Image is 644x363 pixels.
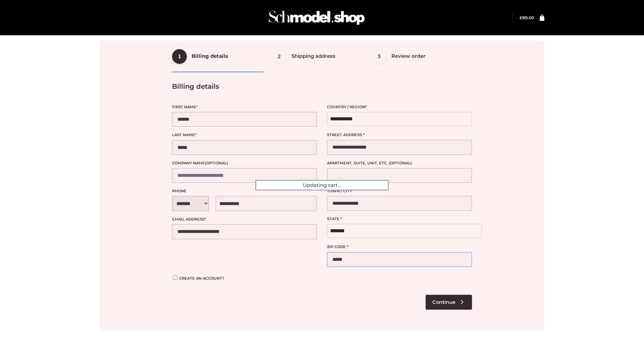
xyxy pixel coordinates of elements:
span: £ [520,15,522,20]
div: Updating cart... [255,180,389,191]
bdi: 89.00 [520,15,534,20]
a: £89.00 [520,15,534,20]
img: Schmodel Admin 964 [266,4,367,31]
